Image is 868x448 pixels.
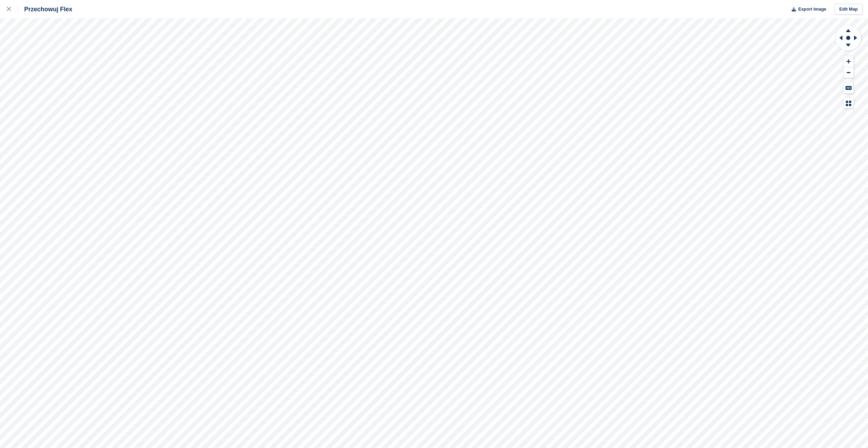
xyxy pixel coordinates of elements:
div: Przechowuj Flex [18,5,72,13]
button: Keyboard Shortcuts [843,82,854,93]
button: Export Image [788,4,826,15]
button: Zoom Out [843,67,854,78]
span: Export Image [798,6,826,13]
button: Zoom In [843,56,854,67]
button: Map Legend [843,98,854,109]
a: Edit Map [835,4,863,15]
